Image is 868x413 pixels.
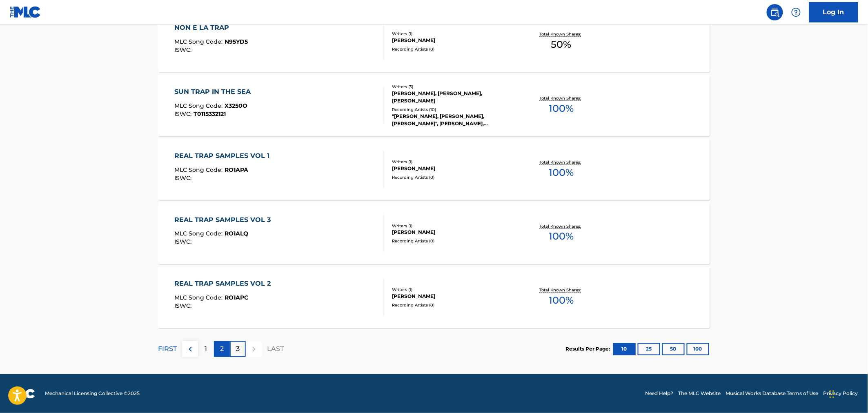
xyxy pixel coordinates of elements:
[549,229,574,244] span: 100 %
[175,238,194,246] span: ISWC :
[175,166,225,173] span: MLC Song Code :
[662,343,685,355] button: 50
[158,139,710,200] a: REAL TRAP SAMPLES VOL 1MLC Song Code:RO1APAISWC:Writers (1)[PERSON_NAME]Recording Artists (0)Tota...
[551,37,572,52] span: 50 %
[158,75,710,136] a: SUN TRAP IN THE SEAMLC Song Code:X3250OISWC:T0115332121Writers (3)[PERSON_NAME], [PERSON_NAME], [...
[175,294,225,302] span: MLC Song Code :
[392,37,515,44] div: [PERSON_NAME]
[45,390,140,397] span: Mechanical Licensing Collective © 2025
[565,346,612,353] p: Results Per Page:
[185,344,195,354] img: left
[539,287,583,293] p: Total Known Shares:
[175,174,194,182] span: ISWC :
[392,229,515,236] div: [PERSON_NAME]
[225,102,248,109] span: X3250O
[770,7,780,17] img: search
[10,389,35,399] img: logo
[175,102,225,109] span: MLC Song Code :
[158,267,710,328] a: REAL TRAP SAMPLES VOL 2MLC Song Code:RO1APCISWC:Writers (1)[PERSON_NAME]Recording Artists (0)Tota...
[539,95,583,101] p: Total Known Shares:
[392,107,515,113] div: Recording Artists ( 10 )
[392,287,515,293] div: Writers ( 1 )
[687,343,709,355] button: 100
[392,46,515,52] div: Recording Artists ( 0 )
[549,293,574,308] span: 100 %
[225,294,249,302] span: RO1APC
[827,374,868,413] iframe: Chat Widget
[767,4,783,20] a: Public Search
[788,4,804,20] div: Help
[726,390,819,397] a: Musical Works Database Terms of Use
[175,38,225,45] span: MLC Song Code :
[392,159,515,165] div: Writers ( 1 )
[392,293,515,300] div: [PERSON_NAME]
[225,38,248,45] span: N95YD5
[175,151,274,161] div: REAL TRAP SAMPLES VOL 1
[539,223,583,229] p: Total Known Shares:
[830,382,835,406] div: Drag
[679,390,721,397] a: The MLC Website
[809,2,858,22] a: Log In
[539,31,583,37] p: Total Known Shares:
[539,159,583,165] p: Total Known Shares:
[392,223,515,229] div: Writers ( 1 )
[392,238,515,244] div: Recording Artists ( 0 )
[175,279,275,289] div: REAL TRAP SAMPLES VOL 2
[175,46,194,53] span: ISWC :
[236,344,240,354] p: 3
[175,110,194,118] span: ISWC :
[392,302,515,309] div: Recording Artists ( 0 )
[158,11,710,72] a: NON E LA TRAPMLC Song Code:N95YD5ISWC:Writers (1)[PERSON_NAME]Recording Artists (0)Total Known Sh...
[225,230,249,238] span: RO1ALQ
[194,110,226,118] span: T0115332121
[175,23,248,33] div: NON E LA TRAP
[791,7,801,17] img: help
[549,165,574,180] span: 100 %
[225,166,249,173] span: RO1APA
[158,344,177,354] p: FIRST
[392,165,515,172] div: [PERSON_NAME]
[267,344,284,354] p: LAST
[158,203,710,264] a: REAL TRAP SAMPLES VOL 3MLC Song Code:RO1ALQISWC:Writers (1)[PERSON_NAME]Recording Artists (0)Tota...
[392,31,515,37] div: Writers ( 1 )
[175,215,275,225] div: REAL TRAP SAMPLES VOL 3
[220,344,224,354] p: 2
[175,230,225,238] span: MLC Song Code :
[392,113,515,127] div: "[PERSON_NAME], [PERSON_NAME], [PERSON_NAME]", [PERSON_NAME], [PERSON_NAME], [PERSON_NAME], [PERS...
[645,390,674,397] a: Need Help?
[10,6,41,18] img: MLC Logo
[392,174,515,180] div: Recording Artists ( 0 )
[613,343,636,355] button: 10
[175,302,194,310] span: ISWC :
[823,390,858,397] a: Privacy Policy
[175,87,255,97] div: SUN TRAP IN THE SEA
[205,344,207,354] p: 1
[392,90,515,104] div: [PERSON_NAME], [PERSON_NAME], [PERSON_NAME]
[638,343,660,355] button: 25
[549,101,574,116] span: 100 %
[392,84,515,90] div: Writers ( 3 )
